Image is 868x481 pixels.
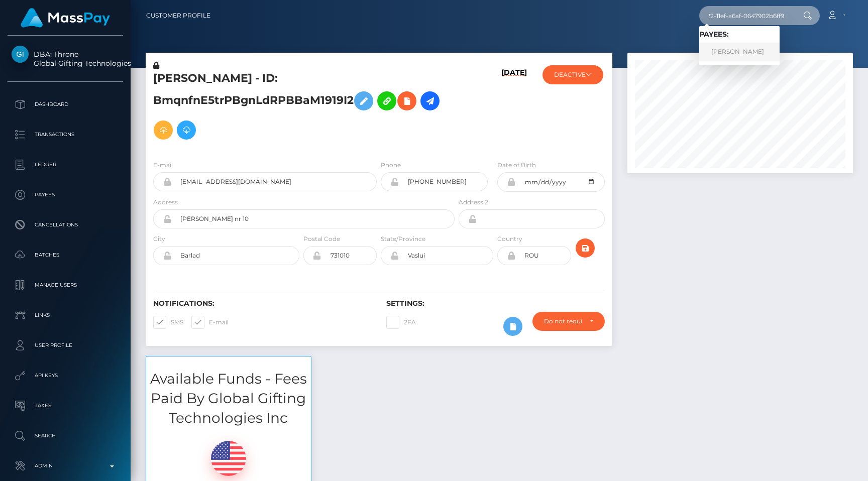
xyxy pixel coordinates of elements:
[8,273,123,298] a: Manage Users
[12,187,119,202] p: Payees
[12,157,119,172] p: Ledger
[12,398,119,413] p: Taxes
[501,68,527,148] h6: [DATE]
[381,234,425,244] label: State/Province
[544,317,582,325] div: Do not require
[699,30,780,39] h6: Payees:
[8,303,123,328] a: Links
[8,92,123,117] a: Dashboard
[8,363,123,388] a: API Keys
[153,198,178,207] label: Address
[146,369,311,428] h3: Available Funds - Fees Paid By Global Gifting Technologies Inc
[699,6,794,25] input: Search...
[146,5,210,26] a: Customer Profile
[12,428,119,443] p: Search
[8,152,123,177] a: Ledger
[12,46,29,63] img: Global Gifting Technologies Inc
[699,43,780,61] a: [PERSON_NAME]
[12,278,119,293] p: Manage Users
[12,338,119,353] p: User Profile
[381,161,401,170] label: Phone
[12,127,119,142] p: Transactions
[532,312,605,331] button: Do not require
[8,393,123,418] a: Taxes
[8,182,123,207] a: Payees
[8,453,123,478] a: Admin
[497,234,522,244] label: Country
[8,243,123,268] a: Batches
[12,97,119,112] p: Dashboard
[8,423,123,448] a: Search
[12,368,119,383] p: API Keys
[386,316,416,329] label: 2FA
[153,299,371,308] h6: Notifications:
[191,316,229,329] label: E-mail
[12,308,119,323] p: Links
[153,316,183,329] label: SMS
[8,122,123,147] a: Transactions
[12,248,119,263] p: Batches
[542,65,603,84] button: DEACTIVE
[211,441,246,476] img: USD.png
[386,299,604,308] h6: Settings:
[153,234,165,244] label: City
[153,161,173,170] label: E-mail
[8,333,123,358] a: User Profile
[420,91,440,110] a: Initiate Payout
[459,198,488,207] label: Address 2
[8,212,123,237] a: Cancellations
[497,161,536,170] label: Date of Birth
[12,458,119,473] p: Admin
[8,50,123,68] span: DBA: Throne Global Gifting Technologies Inc
[12,217,119,232] p: Cancellations
[21,8,110,28] img: MassPay Logo
[303,234,340,244] label: Postal Code
[153,71,449,145] h5: [PERSON_NAME] - ID: BmqnfnE5trPBgnLdRPBBaM1919I2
